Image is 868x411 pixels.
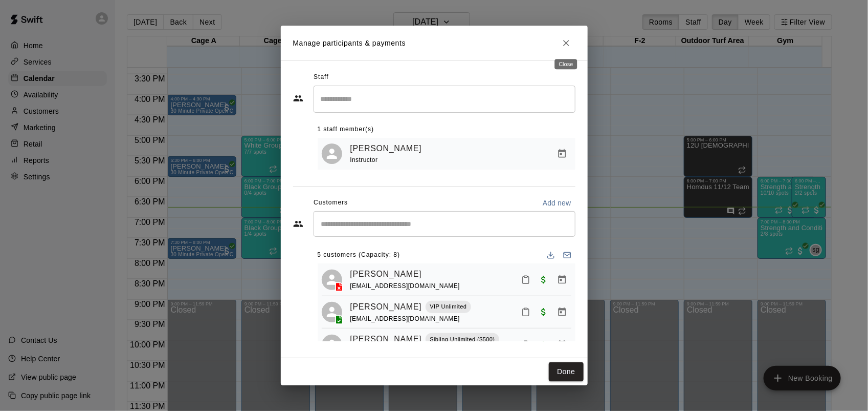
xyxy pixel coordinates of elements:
[517,303,535,321] button: Mark attendance
[314,86,575,113] div: Search staff
[557,34,575,52] button: Close
[517,271,535,289] button: Mark attendance
[430,302,466,311] p: VIP Unlimited
[314,211,575,237] div: Start typing to search customers...
[553,303,571,321] button: Manage bookings & payment
[318,247,400,263] span: 5 customers (Capacity: 8)
[535,307,553,316] span: Paid with Credit
[535,275,553,283] span: Waived payment
[539,195,575,211] button: Add new
[314,69,328,86] span: Staff
[553,336,571,354] button: Manage bookings & payment
[322,143,342,164] div: Matt McGrew
[322,302,342,322] div: Kristian Lovato
[314,195,348,211] span: Customers
[350,282,460,290] span: [EMAIL_ADDRESS][DOMAIN_NAME]
[350,142,422,155] a: [PERSON_NAME]
[350,268,422,281] a: [PERSON_NAME]
[555,59,577,69] div: Close
[350,300,422,314] a: [PERSON_NAME]
[293,219,303,229] svg: Customers
[350,315,460,322] span: [EMAIL_ADDRESS][DOMAIN_NAME]
[553,145,571,163] button: Manage bookings & payment
[543,198,571,208] p: Add new
[293,93,303,104] svg: Staff
[350,156,378,163] span: Instructor
[322,335,342,355] div: MJ Sanchez
[322,270,342,290] div: Jayden Hernandez
[535,340,553,348] span: Paid with Credit
[549,362,583,381] button: Done
[559,247,575,263] button: Email participants
[553,271,571,289] button: Manage bookings & payment
[293,38,406,49] p: Manage participants & payments
[517,336,535,354] button: Mark attendance
[543,247,559,263] button: Download list
[318,121,374,138] span: 1 staff member(s)
[430,335,495,344] p: Sibling Unlimited ($500)
[350,333,422,346] a: [PERSON_NAME]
